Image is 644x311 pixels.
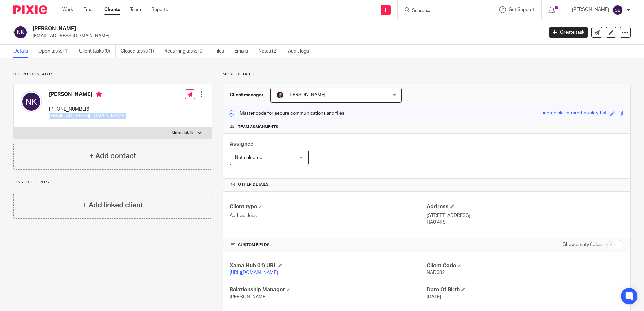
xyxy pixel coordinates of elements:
h2: [PERSON_NAME] [33,25,438,32]
p: [EMAIL_ADDRESS][DOMAIN_NAME] [33,33,539,39]
p: [PHONE_NUMBER] [49,106,126,113]
p: [PERSON_NAME] [572,6,609,13]
a: Email [83,6,94,13]
div: incredible-infrared-paisley-hat [543,110,607,117]
a: Work [62,6,73,13]
p: Master code for secure communications and files [228,110,344,117]
span: NAD002 [427,270,445,275]
a: Files [214,45,229,58]
a: Open tasks (1) [38,45,74,58]
a: Audit logs [288,45,314,58]
label: Show empty fields [563,241,602,248]
span: Not selected [235,155,262,160]
span: Get Support [509,7,535,12]
h4: Date Of Birth [427,286,623,293]
p: [STREET_ADDRESS] [427,212,623,219]
a: Closed tasks (1) [121,45,159,58]
p: Client contacts [13,72,212,77]
span: [PERSON_NAME] [230,295,267,299]
h4: + Add linked client [83,200,143,210]
a: Recurring tasks (0) [164,45,209,58]
h4: Address [427,203,623,210]
img: svg%3E [13,25,28,39]
a: Create task [549,27,588,38]
span: Team assignments [238,124,278,130]
span: Other details [238,182,269,187]
span: [PERSON_NAME] [288,93,325,97]
img: svg%3E [21,91,42,112]
p: More details [172,130,194,136]
h4: Client type [230,203,426,210]
p: More details [223,72,631,77]
a: Clients [104,6,120,13]
h3: Client manager [230,92,264,98]
a: Emails [234,45,253,58]
span: Assignee [230,141,253,147]
img: svg%3E [612,5,623,15]
h4: Relationship Manager [230,286,426,293]
p: HA0 4RS [427,219,623,226]
p: [EMAIL_ADDRESS][DOMAIN_NAME] [49,113,126,119]
a: [URL][DOMAIN_NAME] [230,270,278,275]
h4: CUSTOM FIELDS [230,242,426,248]
p: Ad-hoc Jobs [230,212,426,219]
h4: + Add contact [89,151,136,161]
a: Client tasks (0) [79,45,116,58]
a: Team [130,6,141,13]
img: Pixie [13,5,47,14]
h4: Xama Hub 01) URL [230,262,426,269]
img: Capture.PNG [276,91,284,99]
i: Primary [96,91,102,98]
p: Linked clients [13,180,212,185]
a: Reports [151,6,168,13]
h4: Client Code [427,262,623,269]
span: [DATE] [427,295,441,299]
a: Notes (2) [258,45,283,58]
h4: [PERSON_NAME] [49,91,126,99]
input: Search [411,8,472,14]
a: Details [13,45,33,58]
